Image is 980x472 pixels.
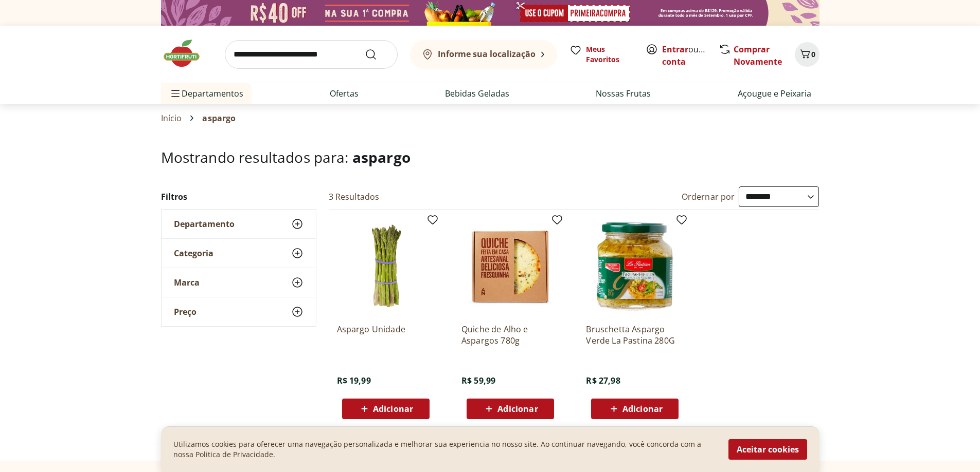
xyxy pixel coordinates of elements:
a: Comprar Novamente [734,44,782,67]
span: Meus Favoritos [586,44,633,65]
button: Submit Search [365,48,389,61]
button: Departamento [162,210,316,238]
h2: Filtros [161,186,316,207]
img: Quiche de Alho e Aspargos 780g [461,218,559,315]
span: aspargo [202,114,236,123]
button: Adicionar [342,399,430,419]
a: Ofertas [330,87,359,100]
span: ou [662,43,708,68]
a: Bruschetta Aspargo Verde La Pastina 280G [586,324,684,346]
button: Adicionar [591,399,679,419]
a: Entrar [662,44,688,55]
span: Departamento [174,219,235,229]
a: Meus Favoritos [569,44,633,65]
a: Aspargo Unidade [337,324,435,346]
p: Utilizamos cookies para oferecer uma navegação personalizada e melhorar sua experiencia no nosso ... [173,439,716,460]
h1: Mostrando resultados para: [161,149,819,165]
button: Menu [169,81,182,106]
a: Bebidas Geladas [445,87,509,100]
label: Ordernar por [682,191,735,202]
a: Quiche de Alho e Aspargos 780g [461,324,559,346]
span: Preço [174,307,197,317]
span: Categoria [174,248,213,258]
span: Adicionar [622,405,663,413]
h2: 3 Resultados [329,191,380,202]
a: Açougue e Peixaria [738,87,811,100]
span: Departamentos [169,81,243,106]
img: Bruschetta Aspargo Verde La Pastina 280G [586,218,684,315]
span: R$ 27,98 [586,375,620,386]
button: Adicionar [467,399,554,419]
span: R$ 19,99 [337,375,371,386]
span: Adicionar [497,405,538,413]
span: aspargo [352,147,411,167]
span: R$ 59,99 [461,375,495,386]
img: Hortifruti [161,38,212,69]
span: Marca [174,277,200,288]
button: Categoria [162,239,316,268]
button: Aceitar cookies [728,439,807,460]
button: Preço [162,297,316,326]
img: Aspargo Unidade [337,218,435,315]
span: Adicionar [373,405,413,413]
a: Nossas Frutas [596,87,651,100]
b: Informe sua localização [438,48,536,60]
span: 0 [811,49,815,59]
a: Criar conta [662,44,719,67]
input: search [225,40,398,69]
a: Início [161,114,182,123]
button: Informe sua localização [410,40,557,69]
button: Marca [162,268,316,297]
button: Carrinho [795,42,819,67]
